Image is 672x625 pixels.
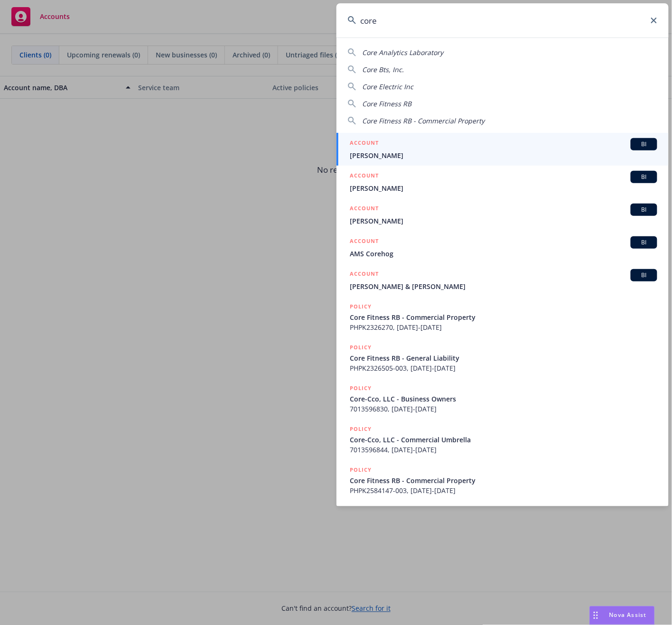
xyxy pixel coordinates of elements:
a: POLICYCore Fitness RB - Commercial PropertyPHPK2584147-003, [DATE]-[DATE] [336,460,669,501]
span: Nova Assist [609,611,647,619]
a: ACCOUNTBI[PERSON_NAME] [336,133,669,166]
a: POLICYCore-Cco, LLC - Business Owners7013596830, [DATE]-[DATE] [336,378,669,419]
a: POLICYCore Fitness RB - Commercial PropertyPHPK2326270, [DATE]-[DATE] [336,297,669,337]
h5: POLICY [350,302,372,311]
span: [PERSON_NAME] [350,216,657,226]
a: ACCOUNTBIAMS Corehog [336,231,669,264]
span: BI [635,238,653,247]
h5: POLICY [350,343,372,352]
span: BI [635,173,653,181]
span: BI [635,205,653,214]
span: BI [635,271,653,280]
span: AMS Corehog [350,249,657,259]
span: PHPK2326505-003, [DATE]-[DATE] [350,363,657,373]
h5: ACCOUNT [350,269,379,280]
a: ACCOUNTBI[PERSON_NAME] [336,166,669,198]
h5: ACCOUNT [350,204,379,215]
a: ACCOUNTBI[PERSON_NAME] [336,198,669,231]
span: Core Fitness RB - Commercial Property [362,116,485,125]
h5: POLICY [350,424,372,434]
span: Core-Cco, LLC - Business Owners [350,394,657,404]
span: Core Fitness RB - Commercial Property [350,312,657,322]
a: POLICYCore-Cco, LLC - Commercial Umbrella7013596844, [DATE]-[DATE] [336,419,669,460]
span: Core Fitness RB [362,99,411,108]
span: Core Fitness RB - Commercial Property [350,476,657,485]
span: PHPK2584147-003, [DATE]-[DATE] [350,485,657,495]
span: Core-Cco, LLC - Commercial Umbrella [350,435,657,445]
a: ACCOUNTBI[PERSON_NAME] & [PERSON_NAME] [336,264,669,297]
span: Core Electric Inc [362,82,413,91]
input: Search... [336,3,669,37]
span: Core Fitness RB - General Liability [350,353,657,363]
span: 7013596830, [DATE]-[DATE] [350,404,657,414]
span: [PERSON_NAME] [350,183,657,193]
span: [PERSON_NAME] & [PERSON_NAME] [350,281,657,291]
h5: ACCOUNT [350,138,379,149]
a: POLICYCore Fitness RB - General LiabilityPHPK2326505-003, [DATE]-[DATE] [336,337,669,378]
div: Drag to move [590,606,602,625]
span: [PERSON_NAME] [350,150,657,160]
button: Nova Assist [589,606,655,625]
h5: ACCOUNT [350,236,379,248]
span: PHPK2326270, [DATE]-[DATE] [350,322,657,332]
span: BI [635,140,653,149]
h5: POLICY [350,383,372,393]
span: Core Bts, Inc. [362,65,404,74]
span: 7013596844, [DATE]-[DATE] [350,445,657,455]
h5: ACCOUNT [350,171,379,182]
h5: POLICY [350,465,372,475]
span: Core Analytics Laboratory [362,48,443,57]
